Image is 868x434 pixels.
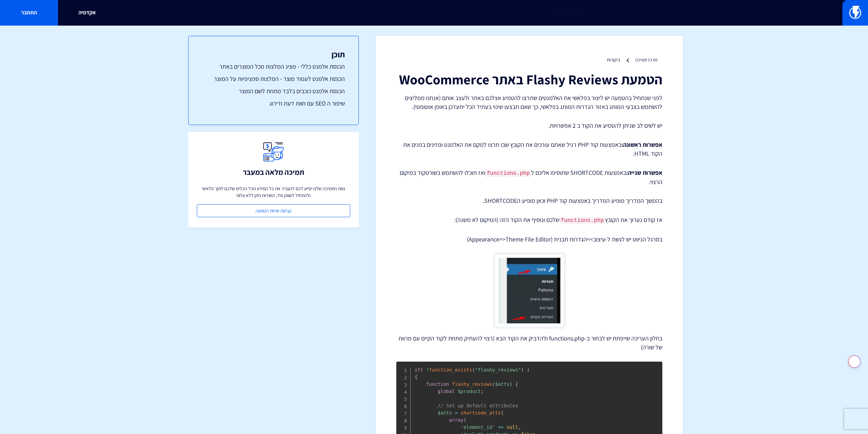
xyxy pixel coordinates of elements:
p: לפני שנתחיל בהטמעה יש ליצור בפלאשי את האלמנטים שתרצו להטמיע אצלכם באתר ולעצב אותם (אנחנו ממליצים ... [396,94,662,111]
code: functions.php [559,217,605,224]
p: צוות התמיכה שלנו יסייע לכם להעביר את כל המידע מכל הכלים שלכם לתוך פלאשי ולהתחיל לשווק מיד, השירות... [197,185,350,199]
span: flashy_reviews [452,381,492,387]
span: // Set up default attributes [438,403,518,408]
p: בהמשך המדריך מופיע המדריך באמצעות קוד PHP וכאן מופיע הSHORTCODE. [396,196,662,205]
span: => [498,424,504,430]
p: אז קודם נערוך את הקובץ שלכם ונוסיף את הקוד הזה (המיקום לא משנה): [396,215,662,225]
a: קביעת שיחת הטמעה [197,204,350,217]
span: { [515,381,518,387]
h3: תמיכה מלאה במעבר [243,168,304,176]
span: $product [458,389,481,394]
span: ( [421,367,423,373]
p: יש לשים לב שניתן להטמיע את הקוד ב 2 אפשרויות. [396,121,662,130]
a: הכנסת אלמנט כוכבים בלבד מתחת לשם המוצר [202,87,345,96]
span: array [449,417,464,423]
span: if [415,367,421,373]
span: , [518,424,521,430]
span: $atts [495,381,510,387]
span: $atts [438,410,452,416]
span: ( [472,367,475,373]
p: באמצעות SHORTCODE שתוסיפו אליכם ל ואז תוכלו להשתמש בשורטקוד במיקום הרצוי. [396,168,662,186]
span: function [426,381,449,387]
span: ( [492,381,495,387]
span: ) [510,381,512,387]
h1: הטמעת Flashy Reviews באתר WooCommerce [396,72,662,87]
span: ) [527,367,529,373]
span: shortcode_atts [461,410,501,416]
p: בחלון העריכה שייפתח יש לבחור ב-functions.php ולהדביק את הקוד הבא (רצוי להעתיק מתחת לקוד הקיים עם ... [396,334,662,351]
a: הכנסת אלמנט לעמוד מוצר - המלצות ספציפיות על המוצר [202,74,345,83]
p: בסרגל הניווט יש לגשת ל-עיצוב>>הגדרות תבנית (Appearance>>Theme File Editor) [396,235,662,244]
span: ( [501,410,504,416]
span: global [438,389,455,394]
strong: אפשרות ראשונה: [621,141,662,149]
code: functions.php [485,170,531,177]
a: ביקורות [607,57,620,63]
a: שיפור ה SEO עם חוות דעת ודירוג [202,99,345,108]
span: null [506,424,518,430]
span: ; [481,389,484,394]
span: ( [464,417,466,423]
span: function_exists [429,367,472,373]
span: ) [521,367,524,373]
a: מרכז תמיכה [635,57,657,63]
span: = [455,410,458,416]
span: "flashy_reviews" [475,367,521,373]
strong: אפשרות שנייה: [626,169,662,177]
input: חיפוש מהיר... [281,5,588,21]
a: הכנסת אלמנט כללי - מציג המלצות מכל המוצרים באתר [202,62,345,71]
span: 'element_id' [461,424,495,430]
span: ! [426,367,429,373]
h3: תוכן [202,50,345,59]
span: { [415,374,417,380]
p: באמצעות קוד PHP רגיל שאתם עורכים את הקובץ שבו תרצו למקם את האלמנט ומזינים בפנים את הקוד HTML. [396,140,662,158]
